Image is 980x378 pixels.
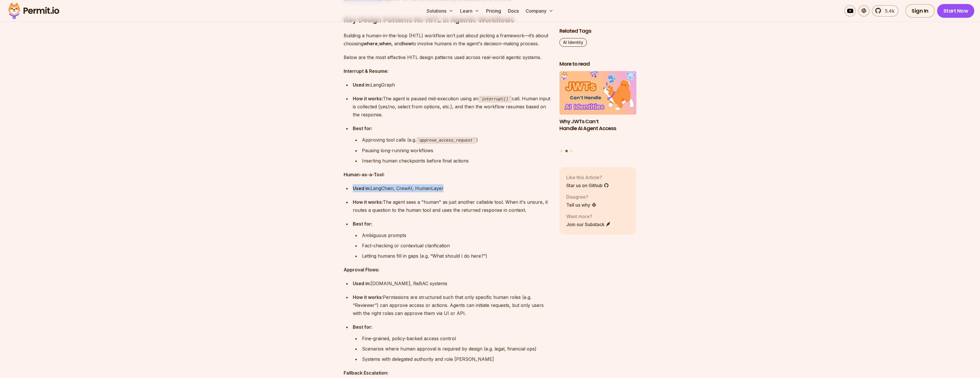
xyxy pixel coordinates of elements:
a: AI Identity [559,38,587,47]
span: 5.4k [882,7,894,14]
div: LangGraph [353,81,550,89]
div: Systems with delegated authority and role [PERSON_NAME] [362,355,550,363]
div: The agent sees a "human" as just another callable tool. When it's unsure, it routes a question to... [353,198,550,214]
h3: Why JWTs Can’t Handle AI Agent Access [559,118,637,132]
a: Start Now [937,4,975,18]
strong: Best for: [353,126,372,131]
button: Go to slide 1 [560,150,563,152]
h2: Related Tags [559,28,637,35]
div: Permissions are structured such that only specific human roles (e.g. “Reviewer”) can approve acce... [353,293,550,317]
p: Like this Article? [566,174,609,181]
div: Pausing long-running workflows [362,146,550,154]
button: Solutions [424,5,456,17]
a: Docs [506,5,521,17]
button: Company [523,5,556,17]
strong: Human-as-a-Tool: [344,172,385,177]
p: Want more? [566,213,611,220]
strong: Best for: [353,221,372,227]
div: Posts [559,71,637,153]
strong: Used in: [353,185,371,191]
div: Fact-checking or contextual clarification [362,242,550,250]
strong: when [379,41,391,46]
code: approve_access_request [416,137,476,144]
button: Go to slide 3 [570,150,573,152]
div: [DOMAIN_NAME], ReBAC systems [353,279,550,287]
strong: how [402,41,412,46]
strong: Fallback Escalation: [344,370,388,376]
p: Building a human-in-the-loop (HITL) workflow isn’t just about picking a framework—it’s about choo... [344,32,550,48]
p: Below are the most effective HITL design patterns used across real-world agentic systems. [344,53,550,61]
a: Star us on Github [566,182,609,189]
button: Learn [458,5,482,17]
a: Tell us why [566,201,597,208]
strong: Used in: [353,281,371,286]
div: Fine-grained, policy-backed access control [362,334,550,342]
div: Letting humans fill in gaps (e.g. “What should I do here?”) [362,252,550,260]
a: 5.4k [872,5,898,17]
img: Permit logo [6,1,62,21]
strong: Interrupt & Resume: [344,68,388,74]
div: Scenarios where human approval is required by design (e.g. legal, financial ops) [362,345,550,353]
strong: Used in: [353,82,371,88]
code: interrupt() [478,96,512,103]
a: Sign In [905,4,935,18]
strong: How it works: [353,294,383,300]
strong: How it works: [353,199,383,205]
div: Inserting human checkpoints before final actions [362,157,550,165]
button: Go to slide 2 [565,150,568,152]
li: 2 of 3 [559,71,637,146]
p: Disagree? [566,193,597,200]
img: Why JWTs Can’t Handle AI Agent Access [559,71,637,115]
div: LangChain, CrewAI, HumanLayer [353,184,550,192]
strong: Best for: [353,324,372,330]
a: Join our Substack [566,221,611,228]
h2: More to read [559,60,637,68]
strong: Approval Flows: [344,267,379,273]
div: Ambiguous prompts [362,231,550,239]
strong: where [363,41,378,46]
div: The agent is paused mid-execution using an call. Human input is collected (yes/no, select from op... [353,95,550,119]
div: Approving tool calls (e.g. ) [362,136,550,144]
a: Pricing [484,5,503,17]
a: Why JWTs Can’t Handle AI Agent AccessWhy JWTs Can’t Handle AI Agent Access [559,71,637,146]
strong: How it works: [353,96,383,101]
